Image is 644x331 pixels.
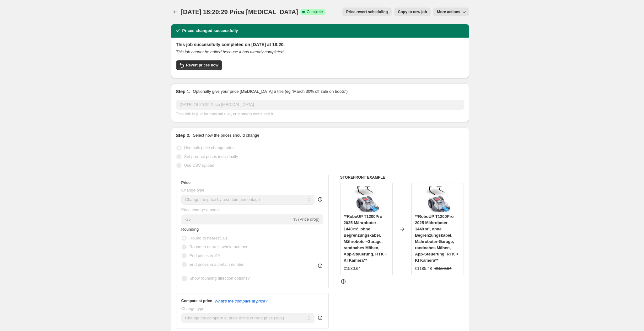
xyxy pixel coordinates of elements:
[215,299,268,303] button: What's the compare at price?
[190,253,220,258] span: End prices in .99
[342,8,392,16] button: Price revert scheduling
[193,88,347,95] p: Optionally give your price [MEDICAL_DATA] a title (eg "March 30% off sale on boots")
[181,8,298,15] span: [DATE] 18:20:29 Price [MEDICAL_DATA]
[437,9,460,14] span: More actions
[190,244,248,249] span: Round to nearest whole number
[190,276,250,281] span: Show rounding direction options?
[181,188,205,192] span: Change type
[182,28,238,34] h2: Prices changed successfully
[181,180,191,185] h3: Price
[181,306,205,311] span: Change type
[394,8,431,16] button: Copy to new job
[181,208,220,212] span: Price change amount
[184,154,238,159] span: Set product prices individually
[176,41,464,48] h2: This job successfully completed on [DATE] at 18:20.
[181,214,292,224] input: -15
[415,265,432,272] div: €1185.48
[434,265,451,272] strike: €1580.64
[415,214,459,263] span: **RoboUP T1200Pro 2025 Mähroboter 1440 m², ohne Begrenzungskabel, Mähroboter-Garage, randnahes Mä...
[307,9,323,14] span: Complete
[176,100,464,110] input: 30% off holiday sale
[190,262,245,267] span: End prices in a certain number
[186,63,218,68] span: Revert prices now
[176,60,222,70] button: Revert prices now
[344,265,361,272] div: €1580.64
[398,9,427,14] span: Copy to new job
[344,214,387,263] span: **RoboUP T1200Pro 2025 Mähroboter 1440 m², ohne Begrenzungskabel, Mähroboter-Garage, randnahes Mä...
[176,112,273,116] span: This title is just for internal use, customers won't see it
[346,9,388,14] span: Price revert scheduling
[184,163,214,168] span: Use CSV upload
[317,196,323,202] div: help
[193,132,259,139] p: Select how the prices should change
[176,88,191,95] h2: Step 1.
[354,187,379,212] img: 61Udhp5noFL._AC_SL1500_80x.jpg
[340,175,464,180] h6: STOREFRONT EXAMPLE
[176,50,285,54] i: This job cannot be edited because it has already completed.
[293,217,319,222] span: % (Price drop)
[433,8,469,16] button: More actions
[181,227,199,232] span: Rounding
[176,132,191,139] h2: Step 2.
[425,187,450,212] img: 61Udhp5noFL._AC_SL1500_80x.jpg
[181,298,212,303] h3: Compare at price
[171,8,180,16] button: Price change jobs
[184,145,234,150] span: Use bulk price change rules
[190,236,228,240] span: Round to nearest .01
